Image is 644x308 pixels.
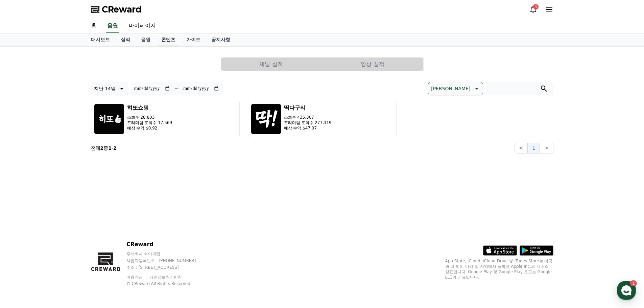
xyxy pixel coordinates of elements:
[86,33,115,46] a: 대시보드
[126,258,209,263] p: 사업자등록번호 : [PHONE_NUMBER]
[123,19,161,33] a: 마이페이지
[206,33,236,46] a: 공지사항
[91,101,240,137] button: 히또쇼핑 조회수 28,803 프리미엄 조회수 17,569 예상 수익 $0.92
[284,104,332,112] h3: 딱다구리
[284,115,332,120] p: 조회수 435,307
[126,251,209,257] p: 주식회사 와이피랩
[248,101,397,137] button: 딱다구리 조회수 435,307 프리미엄 조회수 277,319 예상 수익 $47.07
[127,115,172,120] p: 조회수 28,803
[540,143,553,153] button: >
[69,214,71,219] span: 1
[284,125,332,131] p: 예상 수익 $47.07
[127,120,172,125] p: 프리미엄 조회수 17,569
[445,258,553,280] p: App Store, iCloud, iCloud Drive 및 iTunes Store는 미국과 그 밖의 나라 및 지역에서 등록된 Apple Inc.의 서비스 상표입니다. Goo...
[127,125,172,131] p: 예상 수익 $0.92
[108,145,112,151] strong: 1
[431,84,470,93] p: [PERSON_NAME]
[115,33,136,46] a: 실적
[87,214,130,231] a: 설정
[91,82,128,95] button: 지난 14일
[126,240,209,248] p: CReward
[322,57,423,71] button: 영상 실적
[251,104,281,134] img: 딱다구리
[91,145,117,151] p: 전체 중 -
[45,214,87,231] a: 1대화
[102,4,142,15] span: CReward
[91,4,142,15] a: CReward
[174,85,179,93] p: ~
[113,145,117,151] strong: 2
[94,104,124,134] img: 히또쇼핑
[2,214,45,231] a: 홈
[181,33,206,46] a: 가이드
[322,57,424,71] a: 영상 실적
[221,57,322,71] button: 채널 실적
[159,33,178,46] a: 콘텐츠
[21,224,25,230] span: 홈
[126,281,209,286] p: © CReward All Rights Reserved.
[104,224,113,230] span: 설정
[100,145,104,151] strong: 2
[136,33,156,46] a: 음원
[149,275,182,280] a: 개인정보처리방침
[62,225,70,230] span: 대화
[106,19,119,33] a: 음원
[86,19,102,33] a: 홈
[126,265,209,270] p: 주소 : [STREET_ADDRESS]
[528,143,540,153] button: 1
[284,120,332,125] p: 프리미엄 조회수 277,319
[428,82,483,95] button: [PERSON_NAME]
[515,143,528,153] button: <
[529,5,537,14] a: 3
[127,104,172,112] h3: 히또쇼핑
[533,4,539,9] div: 3
[221,57,322,71] a: 채널 실적
[126,275,148,280] a: 이용약관
[94,84,116,93] p: 지난 14일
